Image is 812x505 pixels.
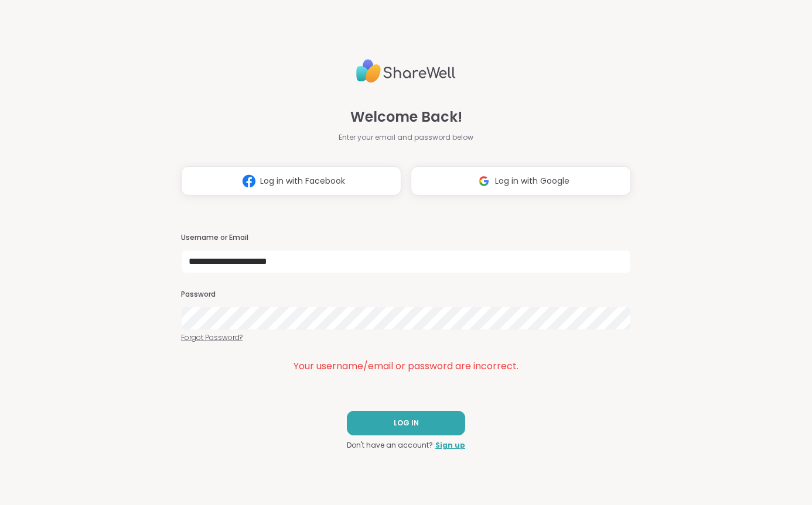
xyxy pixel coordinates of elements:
a: Forgot Password? [181,332,631,343]
img: ShareWell Logo [356,54,456,88]
button: LOG IN [347,411,465,435]
span: Welcome Back! [350,107,462,128]
a: Sign up [435,440,465,451]
span: Log in with Google [495,175,569,187]
span: Log in with Facebook [260,175,345,187]
button: Log in with Facebook [181,166,401,195]
span: Don't have an account? [347,440,433,451]
h3: Username or Email [181,233,631,243]
button: Log in with Google [411,166,631,195]
img: ShareWell Logomark [238,170,260,192]
h3: Password [181,290,631,300]
img: ShareWell Logomark [473,170,495,192]
div: Your username/email or password are incorrect. [181,359,631,373]
span: LOG IN [394,418,419,428]
span: Enter your email and password below [339,132,473,143]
